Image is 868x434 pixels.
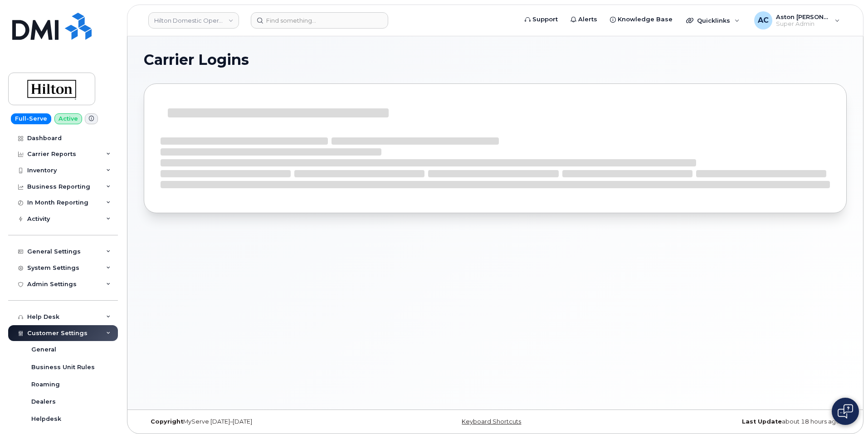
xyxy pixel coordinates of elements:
[144,418,378,425] div: MyServe [DATE]–[DATE]
[838,404,853,419] img: Open chat
[612,418,847,425] div: about 18 hours ago
[151,418,183,425] strong: Copyright
[144,53,249,67] span: Carrier Logins
[742,418,782,425] strong: Last Update
[462,418,521,425] a: Keyboard Shortcuts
